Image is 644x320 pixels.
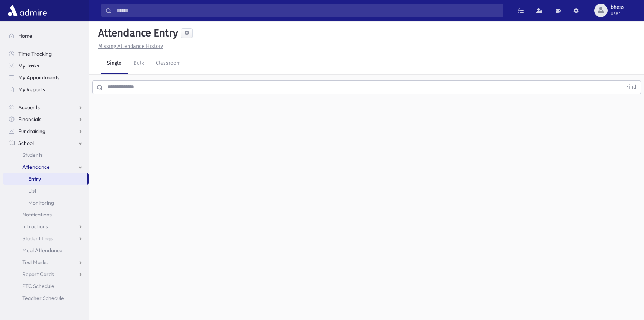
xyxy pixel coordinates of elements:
span: Time Tracking [18,50,52,57]
span: Financials [18,116,41,123]
a: Missing Attendance History [95,43,163,50]
a: Report Cards [3,268,89,280]
a: Fundraising [3,125,89,137]
a: Monitoring [3,197,89,209]
span: bhess [611,4,625,10]
span: Attendance [22,164,50,170]
a: My Reports [3,83,89,95]
span: Notifications [22,211,52,218]
a: Teacher Schedule [3,292,89,304]
span: Report Cards [22,271,54,278]
span: My Tasks [18,62,39,69]
span: User [611,10,625,16]
span: PTC Schedule [22,283,54,289]
span: Test Marks [22,259,48,266]
span: School [18,140,34,146]
img: AdmirePro [6,3,49,18]
span: Fundraising [18,128,45,134]
a: School [3,137,89,149]
u: Missing Attendance History [98,43,163,50]
a: Infractions [3,221,89,232]
a: Bulk [128,53,150,74]
a: Test Marks [3,256,89,268]
h5: Attendance Entry [95,27,178,39]
a: Financials [3,113,89,125]
span: Meal Attendance [22,247,62,254]
a: List [3,185,89,197]
span: Teacher Schedule [22,295,64,301]
button: Find [622,81,641,94]
span: Infractions [22,223,48,230]
span: Entry [28,175,41,182]
span: Home [18,32,32,39]
a: Classroom [150,53,187,74]
a: Students [3,149,89,161]
a: My Appointments [3,72,89,83]
span: My Appointments [18,74,59,81]
a: Accounts [3,101,89,113]
span: List [28,187,36,194]
a: Single [101,53,128,74]
a: Entry [3,173,87,185]
span: Accounts [18,104,40,111]
input: Search [112,4,503,17]
a: Home [3,30,89,42]
a: Student Logs [3,232,89,244]
a: PTC Schedule [3,280,89,292]
a: My Tasks [3,60,89,72]
span: Monitoring [28,199,54,206]
a: Time Tracking [3,48,89,60]
span: Students [22,152,43,158]
span: My Reports [18,86,45,93]
a: Attendance [3,161,89,173]
a: Notifications [3,209,89,221]
span: Student Logs [22,235,53,242]
a: Meal Attendance [3,244,89,256]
